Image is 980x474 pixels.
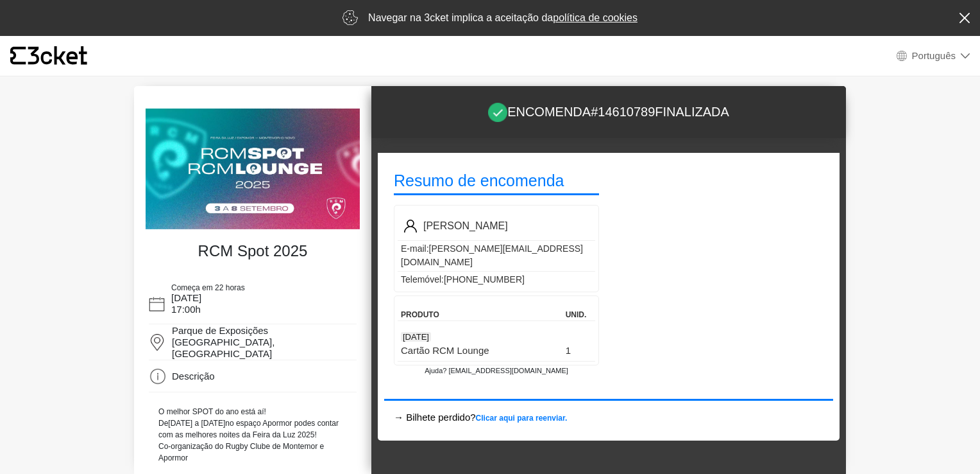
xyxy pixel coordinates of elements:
[591,105,655,119] b: #14610789
[146,109,360,229] img: bee0f1c03afb49638df09832bca554dd.webp
[172,371,215,382] span: Descrição
[394,410,567,425] button: → Bilhete perdido?Clicar aqui para reenviar.
[553,12,638,23] a: política de cookies
[404,220,417,233] img: Pgo8IS0tIEdlbmVyYXRvcjogQWRvYmUgSWxsdXN0cmF0b3IgMTkuMC4wLCBTVkcgRXhwb3J0IFBsdWctSW4gLiBTVkcgVmVyc...
[172,325,275,359] span: Parque de Exposições [GEOGRAPHIC_DATA], [GEOGRAPHIC_DATA]
[152,242,353,261] h4: RCM Spot 2025
[158,441,347,464] p: Co-organização do Rugby Clube de Montemor e Apormor
[398,241,595,271] p: E-mail:
[488,102,729,123] p: Encomenda finalizada
[168,419,225,428] strong: [DATE] a [DATE]
[158,417,347,441] p: De no espaço Apormor podes contar com as melhores noites da Feira da Luz 2025!
[401,243,583,267] data-tag: [PERSON_NAME][EMAIL_ADDRESS][DOMAIN_NAME]
[401,309,559,320] p: Produto
[398,272,595,288] p: Telemóvel:
[394,365,599,376] p: Ajuda? [EMAIL_ADDRESS][DOMAIN_NAME]
[423,218,508,234] p: [PERSON_NAME]
[476,414,568,423] b: Clicar aqui para reenviar.
[562,344,595,358] p: 1
[401,344,559,358] p: Cartão RCM Lounge
[444,274,525,285] data-tag: [PHONE_NUMBER]
[401,332,431,342] span: [DATE]
[171,292,201,315] span: [DATE] 17:00h
[394,169,599,195] p: Resumo de encomenda
[566,309,592,320] p: unid.
[368,10,638,26] p: Navegar na 3cket implica a aceitação da
[171,283,245,292] span: Começa em 22 horas
[488,103,507,122] img: correct.png
[10,47,26,65] g: {' '}
[158,407,266,416] span: O melhor SPOT do ano está aí!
